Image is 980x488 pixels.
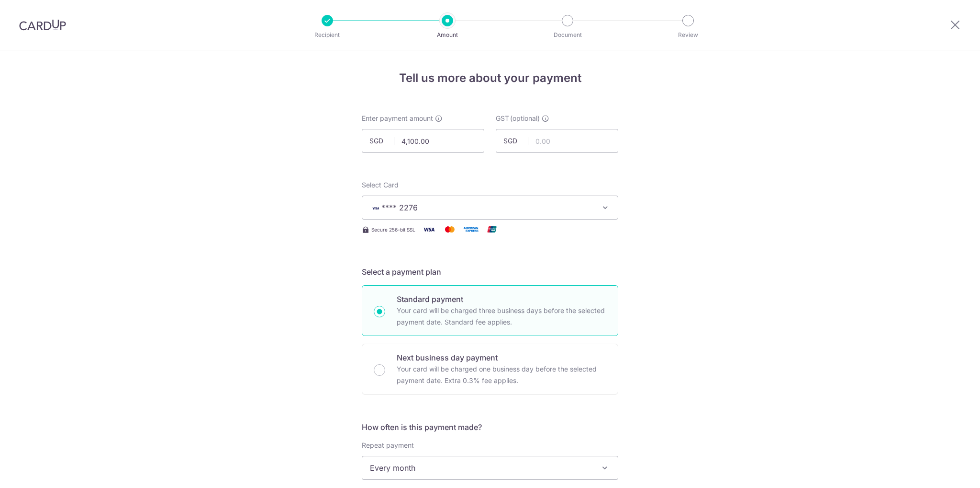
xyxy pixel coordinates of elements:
img: CardUp [19,19,66,31]
img: American Express [461,223,480,235]
p: Standard payment [397,293,606,305]
span: Enter payment amount [362,114,433,123]
img: Union Pay [482,223,501,235]
input: 0.00 [496,129,618,153]
input: 0.00 [362,129,484,153]
span: GST [496,114,509,123]
p: Your card will be charged one business day before the selected payment date. Extra 0.3% fee applies. [397,363,606,386]
span: SGD [369,136,394,146]
span: (optional) [510,114,540,123]
span: translation missing: en.payables.payment_networks.credit_card.summary.labels.select_card [362,181,399,189]
p: Next business day payment [397,352,606,363]
img: Visa [419,223,438,235]
p: Recipient [292,30,363,40]
label: Repeat payment [362,441,414,450]
img: VISA [370,205,381,211]
h5: How often is this payment made? [362,421,618,433]
p: Your card will be charged three business days before the selected payment date. Standard fee appl... [397,305,606,328]
span: Every month [362,456,618,480]
img: Mastercard [440,223,459,235]
p: Document [532,30,603,40]
h5: Select a payment plan [362,266,618,278]
span: Every month [362,456,618,479]
span: Secure 256-bit SSL [371,226,415,233]
span: SGD [503,136,528,146]
p: Amount [412,30,483,40]
p: Review [653,30,724,40]
h4: Tell us more about your payment [362,70,618,87]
